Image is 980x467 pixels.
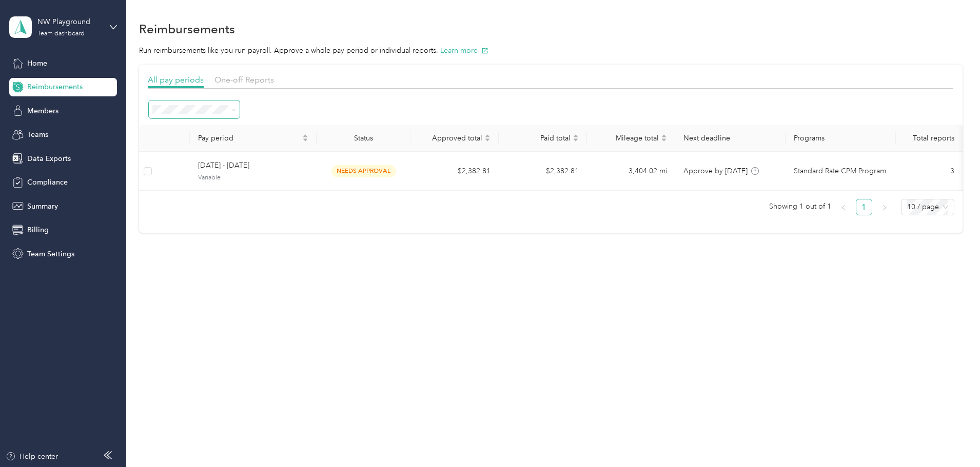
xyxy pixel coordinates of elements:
[27,249,74,259] span: Team Settings
[499,125,587,152] th: Paid total
[198,134,300,143] span: Pay period
[27,82,83,92] span: Reimbursements
[856,199,872,215] a: 1
[923,410,980,467] iframe: Everlance-gr Chat Button Frame
[896,152,962,191] td: 3
[302,133,308,139] span: caret-up
[325,134,402,143] div: Status
[419,134,482,143] span: Approved total
[499,152,587,191] td: $2,382.81
[198,173,308,182] span: Variable
[37,31,85,37] div: Team dashboard
[675,125,786,152] th: Next deadline
[440,45,488,56] button: Learn more
[27,153,71,164] span: Data Exports
[573,137,579,143] span: caret-down
[198,160,308,171] span: [DATE] - [DATE]
[896,125,962,152] th: Total reports
[683,167,748,175] span: Approve by [DATE]
[573,133,579,139] span: caret-up
[331,165,396,177] span: needs approval
[148,75,204,85] span: All pay periods
[484,137,491,143] span: caret-down
[786,125,896,152] th: Programs
[214,75,274,85] span: One-off Reports
[661,133,667,139] span: caret-up
[907,199,948,215] span: 10 / page
[835,199,852,215] button: left
[410,152,499,191] td: $2,382.81
[27,58,47,69] span: Home
[139,45,963,56] p: Run reimbursements like you run payroll. Approve a whole pay period or individual reports.
[27,201,58,212] span: Summary
[835,199,852,215] li: Previous Page
[595,134,659,143] span: Mileage total
[840,205,847,211] span: left
[37,16,102,27] div: NW Playground
[302,137,308,143] span: caret-down
[27,129,48,140] span: Teams
[876,199,893,215] button: right
[27,106,58,116] span: Members
[876,199,893,215] li: Next Page
[27,225,49,235] span: Billing
[6,451,58,462] button: Help center
[139,24,235,34] h1: Reimbursements
[27,177,68,188] span: Compliance
[190,125,317,152] th: Pay period
[661,137,667,143] span: caret-down
[507,134,571,143] span: Paid total
[881,205,888,211] span: right
[587,125,675,152] th: Mileage total
[587,152,675,191] td: 3,404.02 mi
[856,199,872,215] li: 1
[484,133,491,139] span: caret-up
[769,199,831,214] span: Showing 1 out of 1
[410,125,499,152] th: Approved total
[901,199,954,215] div: Page Size
[794,166,886,177] span: Standard Rate CPM Program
